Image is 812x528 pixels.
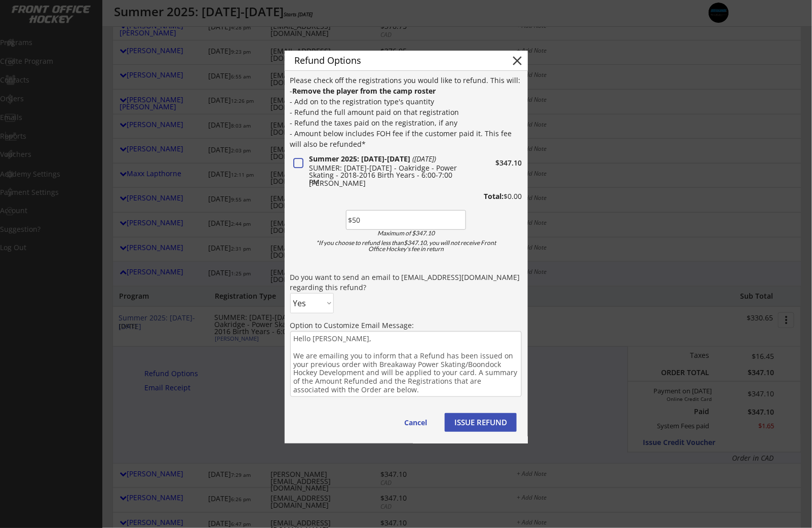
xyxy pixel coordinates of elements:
em: ([DATE]) [413,154,437,164]
input: Amount to refund [346,210,467,230]
button: ISSUE REFUND [445,413,517,432]
div: SUMMER: [DATE]-[DATE] - Oakridge - Power Skating - 2018-2016 Birth Years - 6:00-7:00 PM [310,165,463,186]
div: Maximum of $347.10 [349,230,463,236]
div: $347.10 [466,159,522,167]
div: Please check off the registrations you would like to refund. This will: - - Add on to the registr... [290,75,522,149]
strong: Summer 2025: [DATE]-[DATE] [310,154,411,164]
button: Cancel [394,413,437,432]
div: Option to Customize Email Message: [290,320,522,331]
div: Refund Options [295,56,494,65]
div: *If you choose to refund less than$347.10, you will not receive Front Office Hockey's fee in return [308,240,504,252]
div: Do you want to send an email to [EMAIL_ADDRESS][DOMAIN_NAME] regarding this refund? [290,272,522,292]
button: close [510,53,525,68]
strong: Remove the player from the camp roster [293,86,436,96]
div: $0.00 [456,193,522,200]
strong: Total: [484,191,504,201]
